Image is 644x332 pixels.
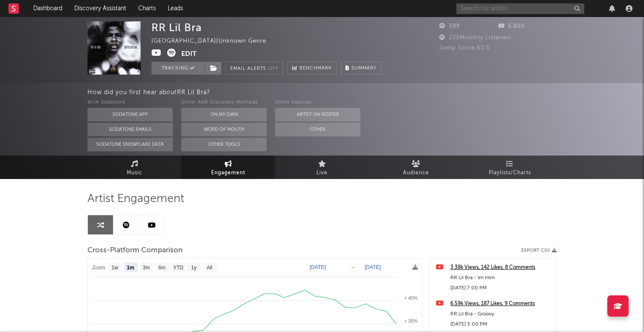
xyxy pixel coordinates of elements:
[87,156,181,179] a: Music
[351,66,377,71] span: Summary
[498,23,525,29] span: 5,800
[439,35,512,40] span: 239 Monthly Listeners
[316,168,328,178] span: Live
[143,265,150,271] text: 3m
[92,265,105,271] text: Zoom
[87,245,183,256] span: Cross-Platform Comparison
[310,264,326,270] text: [DATE]
[181,156,275,179] a: Engagement
[450,263,552,273] a: 3.38k Views, 142 Likes, 8 Comments
[341,62,381,75] button: Summary
[275,123,360,136] button: Other
[365,264,381,270] text: [DATE]
[521,248,557,253] button: Export CSV
[456,3,584,14] input: Search for artists
[151,21,202,34] div: RR Lil Bra
[404,295,418,300] text: + 40%
[211,168,245,178] span: Engagement
[275,98,360,108] div: Other Sources
[450,319,552,329] div: [DATE] 3:00 PM
[439,23,460,29] span: 599
[127,265,134,271] text: 1m
[403,168,429,178] span: Audience
[404,318,418,323] text: + 30%
[275,156,369,179] a: Live
[181,108,267,121] button: On My Own
[489,168,531,178] span: Playlists/Charts
[181,138,267,151] button: Other Tools
[112,265,119,271] text: 1w
[268,66,278,71] em: Off
[87,138,173,151] button: Sodatone Snowflake Data
[181,123,267,136] button: Word Of Mouth
[287,62,337,75] a: Benchmark
[151,36,276,46] div: [GEOGRAPHIC_DATA] | Unknown Genre
[191,265,197,271] text: 1y
[87,87,644,98] div: How did you first hear about RR Lil Bra ?
[151,62,205,75] button: Tracking
[87,194,184,204] span: Artist Engagement
[450,283,552,293] div: [DATE] 7:00 PM
[87,98,173,108] div: With Sodatone
[226,62,283,75] button: Email AlertsOff
[87,108,173,121] button: Sodatone App
[206,265,212,271] text: All
[173,265,183,271] text: YTD
[450,309,552,319] div: RR Lil Bra - Groovy
[159,265,166,271] text: 6m
[350,264,355,270] text: →
[181,98,267,108] div: Other A&R Discovery Methods
[450,299,552,309] a: 6.59k Views, 187 Likes, 9 Comments
[181,49,197,59] button: Edit
[369,156,463,179] a: Audience
[299,64,332,74] span: Benchmark
[439,45,490,51] span: Jump Score: 60.5
[450,273,552,283] div: RR Lil Bra - Im Him
[275,108,360,121] button: Artist on Roster
[87,123,173,136] button: Sodatone Emails
[463,156,557,179] a: Playlists/Charts
[127,168,142,178] span: Music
